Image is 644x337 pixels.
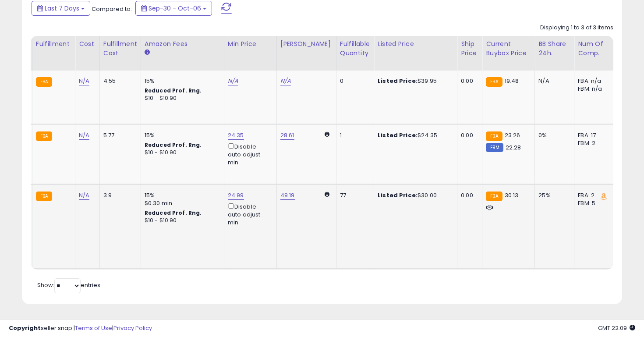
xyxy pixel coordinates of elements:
div: Num of Comp. [578,39,610,58]
div: 15% [145,77,217,85]
div: Displaying 1 to 3 of 3 items [540,24,613,32]
div: 15% [145,131,217,139]
div: Current Buybox Price [486,39,531,58]
span: Compared to: [92,5,132,13]
small: FBA [486,131,502,141]
div: $24.35 [378,131,450,139]
div: BB Share 24h. [538,39,570,58]
div: Fulfillable Quantity [340,39,370,58]
div: 0 [340,77,367,85]
div: Ship Price [461,39,478,58]
div: $10 - $10.90 [145,149,217,156]
div: Cost [79,39,96,49]
button: Last 7 Days [32,1,90,16]
b: Listed Price: [378,191,418,199]
div: Disable auto adjust min [228,202,270,227]
div: $39.95 [378,77,450,85]
button: Sep-30 - Oct-06 [135,1,212,16]
div: $10 - $10.90 [145,95,217,102]
div: FBM: 5 [578,199,607,207]
div: FBA: n/a [578,77,607,85]
strong: Copyright [9,324,41,332]
span: Last 7 Days [45,4,79,13]
small: FBM [486,143,503,152]
a: Terms of Use [75,324,112,332]
div: 5.77 [103,131,134,139]
small: FBA [486,192,502,201]
b: Reduced Prof. Rng. [145,87,202,94]
span: 23.26 [505,131,520,139]
small: FBA [36,131,52,141]
div: Listed Price [378,39,453,49]
div: FBM: n/a [578,85,607,93]
div: 77 [340,192,367,199]
a: N/A [280,77,291,85]
a: N/A [79,131,89,140]
b: Listed Price: [378,77,418,85]
div: [PERSON_NAME] [280,39,333,49]
small: Amazon Fees. [145,49,150,57]
a: 24.99 [228,191,244,200]
span: 19.48 [505,77,519,85]
div: seller snap | | [9,324,152,333]
div: 3.9 [103,192,134,199]
div: Fulfillment Cost [103,39,137,58]
div: FBA: 2 [578,192,607,199]
div: FBM: 2 [578,139,607,147]
small: FBA [486,77,502,87]
div: 4.55 [103,77,134,85]
div: $0.30 min [145,199,217,207]
span: 2025-10-14 22:09 GMT [598,324,635,332]
div: FBA: 17 [578,131,607,139]
div: Min Price [228,39,273,49]
span: 30.13 [505,191,519,199]
div: $30.00 [378,192,450,199]
div: 15% [145,192,217,199]
small: FBA [36,77,52,87]
a: N/A [79,191,89,200]
div: Amazon Fees [145,39,220,49]
b: Reduced Prof. Rng. [145,209,202,216]
span: 22.28 [506,143,521,152]
a: Privacy Policy [113,324,152,332]
a: 24.35 [228,131,244,140]
a: N/A [228,77,238,85]
a: 49.19 [280,191,295,200]
a: N/A [79,77,89,85]
b: Listed Price: [378,131,418,139]
div: 0.00 [461,131,475,139]
a: 28.61 [280,131,294,140]
div: 0% [538,131,567,139]
div: 25% [538,192,567,199]
div: 1 [340,131,367,139]
span: Sep-30 - Oct-06 [149,4,201,13]
div: $10 - $10.90 [145,217,217,224]
small: FBA [36,192,52,201]
div: 0.00 [461,77,475,85]
div: N/A [538,77,567,85]
div: Disable auto adjust min [228,142,270,167]
b: Reduced Prof. Rng. [145,141,202,149]
span: Show: entries [37,281,100,289]
div: Fulfillment [36,39,71,49]
div: 0.00 [461,192,475,199]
